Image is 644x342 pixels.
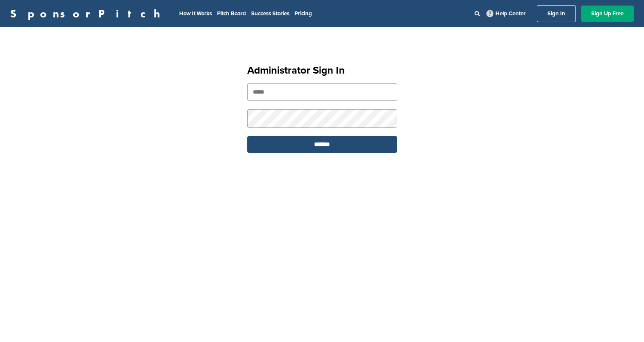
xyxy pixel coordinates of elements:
a: Sign In [537,5,576,22]
a: Pricing [295,10,312,17]
a: Help Center [485,9,527,19]
h1: Administrator Sign In [247,63,397,78]
a: Success Stories [251,10,289,17]
a: SponsorPitch [10,8,166,19]
a: How It Works [179,10,212,17]
a: Pitch Board [217,10,246,17]
a: Sign Up Free [581,6,634,22]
